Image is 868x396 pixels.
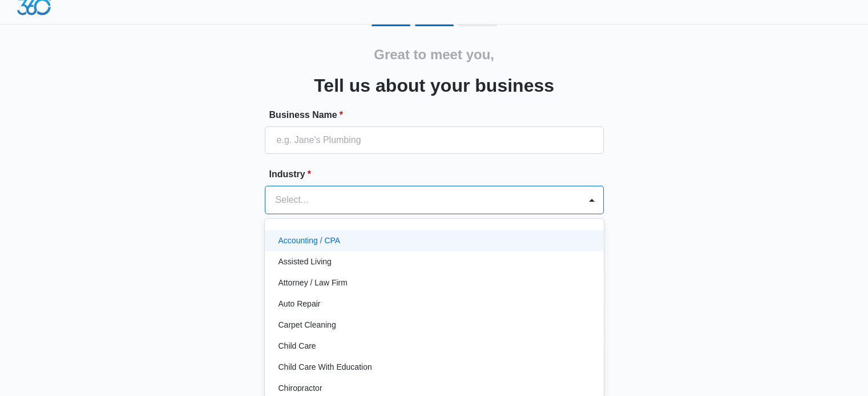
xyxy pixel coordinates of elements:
p: Attorney / Law Firm [278,277,348,289]
p: Accounting / CPA [278,235,341,247]
p: Assisted Living [278,256,332,268]
p: Carpet Cleaning [278,319,336,331]
input: e.g. Jane's Plumbing [265,126,604,154]
p: Auto Repair [278,298,321,310]
label: Industry [269,168,608,181]
p: Child Care With Education [278,361,372,373]
p: Child Care [278,340,316,352]
label: Business Name [269,108,608,122]
p: Chiropractor [278,382,322,394]
h2: Great to meet you, [374,44,494,65]
h3: Tell us about your business [314,72,554,99]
